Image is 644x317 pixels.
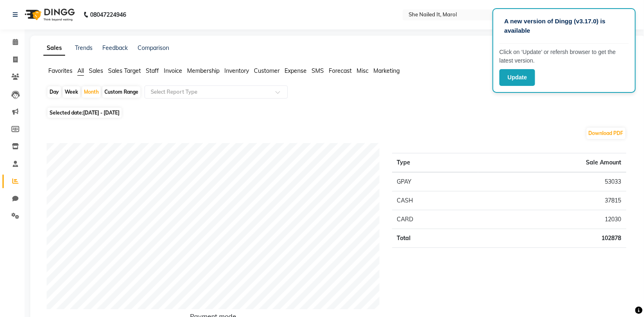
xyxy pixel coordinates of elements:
[187,67,219,74] span: Membership
[392,210,479,229] td: CARD
[392,153,479,173] th: Type
[478,153,626,173] th: Sale Amount
[21,3,77,26] img: logo
[102,86,140,98] div: Custom Range
[164,67,182,74] span: Invoice
[224,67,249,74] span: Inventory
[63,86,80,98] div: Week
[89,67,103,74] span: Sales
[82,86,101,98] div: Month
[587,128,626,139] button: Download PDF
[357,67,368,74] span: Misc
[254,67,280,74] span: Customer
[285,67,307,74] span: Expense
[478,210,626,229] td: 12030
[478,172,626,191] td: 53033
[499,69,535,86] button: Update
[102,44,128,52] a: Feedback
[392,172,479,191] td: GPAY
[504,17,624,35] p: A new version of Dingg (v3.17.0) is available
[146,67,159,74] span: Staff
[392,191,479,210] td: CASH
[77,67,84,74] span: All
[138,44,169,52] a: Comparison
[43,41,65,56] a: Sales
[90,3,126,26] b: 08047224946
[329,67,352,74] span: Forecast
[47,108,122,118] span: Selected date:
[373,67,400,74] span: Marketing
[478,191,626,210] td: 37815
[478,229,626,248] td: 102878
[312,67,324,74] span: SMS
[108,67,141,74] span: Sales Target
[47,86,61,98] div: Day
[75,44,93,52] a: Trends
[499,48,629,65] p: Click on ‘Update’ or refersh browser to get the latest version.
[392,229,479,248] td: Total
[83,110,120,116] span: [DATE] - [DATE]
[48,67,72,74] span: Favorites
